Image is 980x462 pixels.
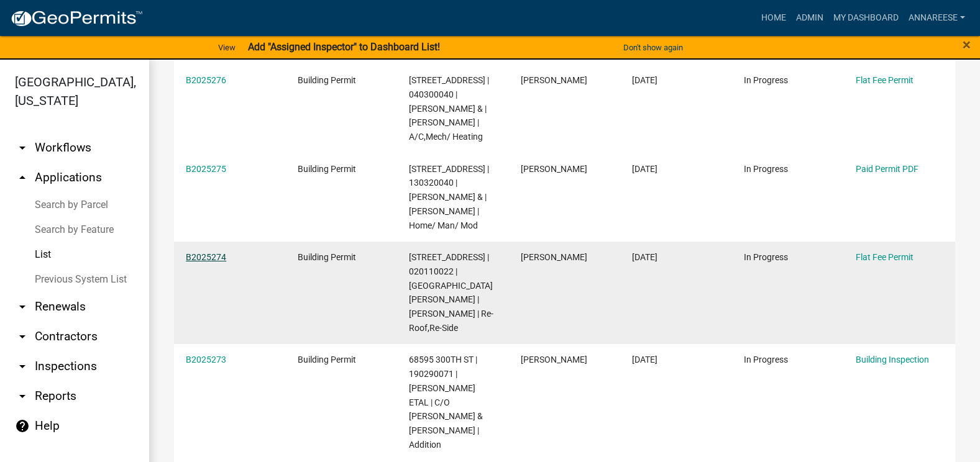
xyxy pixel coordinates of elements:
[298,355,356,365] span: Building Permit
[632,355,657,365] span: 08/12/2025
[15,329,30,344] i: arrow_drop_down
[521,75,587,85] span: Gina Gullickson
[632,252,657,262] span: 08/13/2025
[409,75,489,142] span: 11179 673RD AVE | 040300040 | BIDNE,SCOTT M & | JONI K BIDNE | A/C,Mech/ Heating
[791,6,828,30] a: Admin
[856,75,914,85] a: Flat Fee Permit
[15,140,30,155] i: arrow_drop_down
[15,170,30,185] i: arrow_drop_up
[744,164,788,174] span: In Progress
[298,164,356,174] span: Building Permit
[963,36,971,53] span: ×
[186,355,226,365] a: B2025273
[521,355,587,365] span: Jarrod Robran
[856,355,929,365] a: Building Inspection
[409,164,489,230] span: 2522 RICHWAY DR W | 130320040 | PETERSON,SCOTT & | ANALYNN PETERSON | Home/ Man/ Mod
[744,355,788,365] span: In Progress
[15,359,30,374] i: arrow_drop_down
[856,252,914,262] a: Flat Fee Permit
[186,252,226,262] a: B2025274
[248,41,440,53] strong: Add "Assigned Inspector" to Dashboard List!
[298,75,356,85] span: Building Permit
[744,252,788,262] span: In Progress
[521,164,587,174] span: Scott Peterson
[756,6,791,30] a: Home
[963,37,971,52] button: Close
[521,252,587,262] span: Gina Gullickson
[632,75,657,85] span: 08/13/2025
[298,252,356,262] span: Building Permit
[904,6,970,30] a: annareese
[744,75,788,85] span: In Progress
[856,164,918,174] a: Paid Permit PDF
[409,355,483,450] span: 68595 300TH ST | 190290071 | ROBRAN,JARROD CECIL ETAL | C/O KENT & JULIE ROBRAN | Addition
[15,389,30,404] i: arrow_drop_down
[15,299,30,314] i: arrow_drop_down
[618,37,688,58] button: Don't show again
[213,37,240,58] a: View
[186,164,226,174] a: B2025275
[632,164,657,174] span: 08/13/2025
[828,6,904,30] a: My Dashboard
[186,75,226,85] a: B2025276
[15,419,30,433] i: help
[409,252,493,333] span: 83354 140TH ST | 020110022 | BERGLUND,LAUREN | PETER BERGLUND | Re-Roof,Re-Side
